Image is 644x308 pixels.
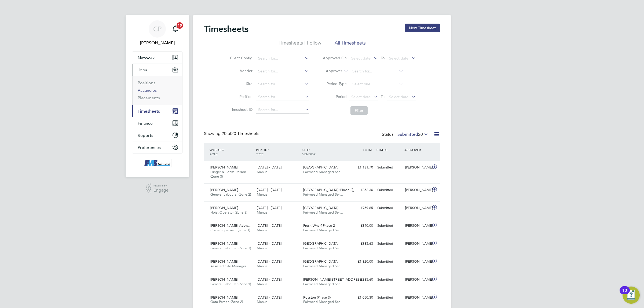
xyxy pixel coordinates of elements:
[204,131,260,137] div: Showing
[132,159,182,167] a: Go to home page
[403,186,431,195] div: [PERSON_NAME]
[303,206,338,210] span: [GEOGRAPHIC_DATA]
[303,188,358,192] span: [GEOGRAPHIC_DATA] (Phase 2),…
[397,132,428,137] label: Submitted
[405,24,440,32] button: New Timesheet
[375,257,403,266] div: Submitted
[210,223,251,228] span: [PERSON_NAME] Adew…
[303,165,338,170] span: [GEOGRAPHIC_DATA]
[257,188,281,192] span: [DATE] - [DATE]
[347,186,375,195] div: £852.30
[208,145,255,159] div: WORKER
[347,239,375,248] div: £985.63
[323,81,347,86] label: Period Type
[126,15,189,177] nav: Main navigation
[255,145,301,159] div: PERIOD
[303,192,343,197] span: Fairmead Managed Ser…
[257,192,268,197] span: Manual
[303,228,343,232] span: Fairmead Managed Ser…
[210,259,238,264] span: [PERSON_NAME]
[138,121,153,126] span: Finance
[257,223,281,228] span: [DATE] - [DATE]
[351,56,371,61] span: Select date
[303,299,343,304] span: Fairmead Managed Ser…
[309,148,310,152] span: /
[228,68,253,73] label: Vendor
[210,241,238,246] span: [PERSON_NAME]
[363,148,372,152] span: TOTAL
[138,95,160,100] a: Placements
[257,295,281,300] span: [DATE] - [DATE]
[257,165,281,170] span: [DATE] - [DATE]
[303,210,343,215] span: Fairmead Managed Ser…
[223,148,224,152] span: /
[347,163,375,172] div: £1,181.70
[210,170,246,179] span: Slinger & Banks Person (Zone 3)
[256,93,309,101] input: Search for...
[257,282,268,286] span: Manual
[268,148,269,152] span: /
[210,165,238,170] span: [PERSON_NAME]
[257,264,268,268] span: Manual
[177,22,183,29] span: 15
[323,56,347,60] label: Approved On
[347,293,375,302] div: £1,050.30
[382,131,429,138] div: Status
[132,117,182,129] button: Finance
[257,210,268,215] span: Manual
[132,76,182,105] div: Jobs
[347,275,375,284] div: £885.60
[257,241,281,246] span: [DATE] - [DATE]
[210,206,238,210] span: [PERSON_NAME]
[228,94,253,99] label: Position
[153,188,169,193] span: Engage
[403,293,431,302] div: [PERSON_NAME]
[403,204,431,212] div: [PERSON_NAME]
[323,94,347,99] label: Period
[303,277,362,282] span: [PERSON_NAME][STREET_ADDRESS]
[138,67,147,72] span: Jobs
[222,131,231,136] span: 20 of
[403,163,431,172] div: [PERSON_NAME]
[375,204,403,212] div: Submitted
[375,275,403,284] div: Submitted
[210,192,251,197] span: General Labourer (Zone 2)
[256,152,264,156] span: TYPE
[375,239,403,248] div: Submitted
[256,68,309,75] input: Search for...
[623,287,640,304] button: Open Resource Center, 13 new notifications
[347,257,375,266] div: £1,320.00
[257,228,268,232] span: Manual
[132,105,182,117] button: Timesheets
[138,145,161,150] span: Preferences
[210,152,218,156] span: ROLE
[303,264,343,268] span: Fairmead Managed Ser…
[403,275,431,284] div: [PERSON_NAME]
[351,94,371,99] span: Select date
[210,210,247,215] span: Hoist Operator (Zone 3)
[403,257,431,266] div: [PERSON_NAME]
[303,170,343,174] span: Fairmead Managed Ser…
[210,295,238,300] span: [PERSON_NAME]
[375,163,403,172] div: Submitted
[210,299,243,304] span: Gate Person (Zone 2)
[303,223,335,228] span: Fresh Wharf Phase 2
[622,290,627,297] div: 13
[132,52,182,64] button: Network
[138,109,160,114] span: Timesheets
[138,133,153,138] span: Reports
[228,81,253,86] label: Site
[350,80,403,88] input: Select one
[350,68,403,75] input: Search for...
[210,282,251,286] span: General Labourer (Zone 1)
[222,131,259,136] span: 20 Timesheets
[132,64,182,76] button: Jobs
[403,145,431,155] div: APPROVER
[403,239,431,248] div: [PERSON_NAME]
[153,184,169,188] span: Powered by
[138,88,157,93] a: Vacancies
[347,204,375,212] div: £959.85
[132,40,182,46] span: Callum Pridmore
[132,129,182,141] button: Reports
[210,264,246,268] span: Assistant Site Manager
